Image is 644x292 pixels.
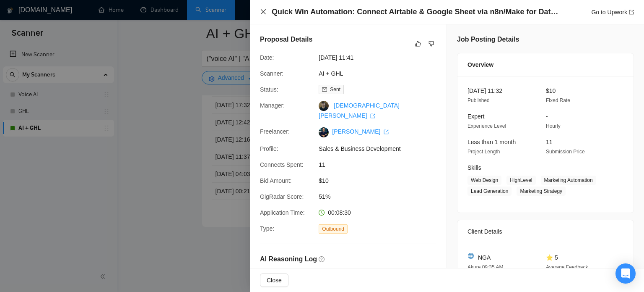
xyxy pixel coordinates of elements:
img: 🌐 [468,253,474,259]
span: Hourly [546,123,561,129]
h4: Quick Win Automation: Connect Airtable & Google Sheet via n8n/Make for Data Sync [272,7,561,17]
a: [DEMOGRAPHIC_DATA][PERSON_NAME] export [319,102,400,119]
span: mail [322,87,327,92]
span: export [384,129,389,134]
button: dislike [426,39,436,49]
span: Sent [330,87,340,92]
span: 11 [319,160,444,169]
span: Marketing Strategy [517,187,566,196]
span: export [629,10,634,15]
span: 00:08:30 [328,209,351,216]
a: [PERSON_NAME] export [332,128,389,135]
h5: AI Reasoning Log [260,254,317,264]
span: Overview [467,60,493,69]
span: Close [267,276,282,285]
span: - [546,113,548,120]
span: Expert [467,113,484,120]
span: Type: [260,225,274,232]
span: export [370,113,375,118]
div: Open Intercom Messenger [615,263,636,284]
span: Scanner: [260,70,283,77]
button: Close [260,274,288,287]
div: Client Details [467,220,623,243]
span: Experience Level [467,123,506,129]
span: Outbound [319,224,348,234]
span: [DATE] 11:32 [467,87,502,94]
h5: Proposal Details [260,34,312,45]
span: question-circle [319,256,325,262]
a: Go to Upworkexport [591,9,634,16]
span: Bid Amount: [260,177,292,184]
span: [DATE] 11:41 [319,53,444,62]
span: $10 [319,176,444,185]
span: Published [467,97,490,103]
span: Status: [260,86,278,93]
span: Connects Spent: [260,161,304,168]
span: close [260,8,267,15]
span: dislike [428,40,434,47]
span: Skills [467,164,481,171]
span: Less than 1 month [467,139,516,145]
span: Application Time: [260,209,305,216]
span: like [415,40,421,47]
span: Freelancer: [260,128,290,135]
span: Project Length [467,149,500,155]
span: Submission Price [546,149,585,155]
button: Close [260,8,267,16]
h5: Job Posting Details [457,34,519,45]
span: Sales & Business Development [319,144,444,153]
span: GigRadar Score: [260,193,304,200]
span: Profile: [260,145,278,152]
img: c1Z6IkhRpXKbwIWgR6QoLExCnX40QtPZyovEezfmhtiTxjEDOx7YpZeZMyt85zYYL3 [319,127,329,137]
span: Manager: [260,102,285,109]
span: Web Design [467,176,501,185]
span: Lead Generation [467,187,512,196]
span: $10 [546,87,556,94]
span: 51% [319,192,444,201]
span: AI + GHL [319,69,444,78]
span: HighLevel [506,176,535,185]
span: Akure 09:35 AM [467,264,503,270]
span: ⭐ 5 [546,254,558,261]
span: Marketing Automation [541,176,596,185]
span: Date: [260,54,274,61]
span: 11 [546,139,553,145]
button: like [413,39,423,49]
span: NGA [478,253,491,262]
span: clock-circle [319,210,325,216]
span: Average Feedback [546,264,588,270]
span: Fixed Rate [546,97,570,103]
